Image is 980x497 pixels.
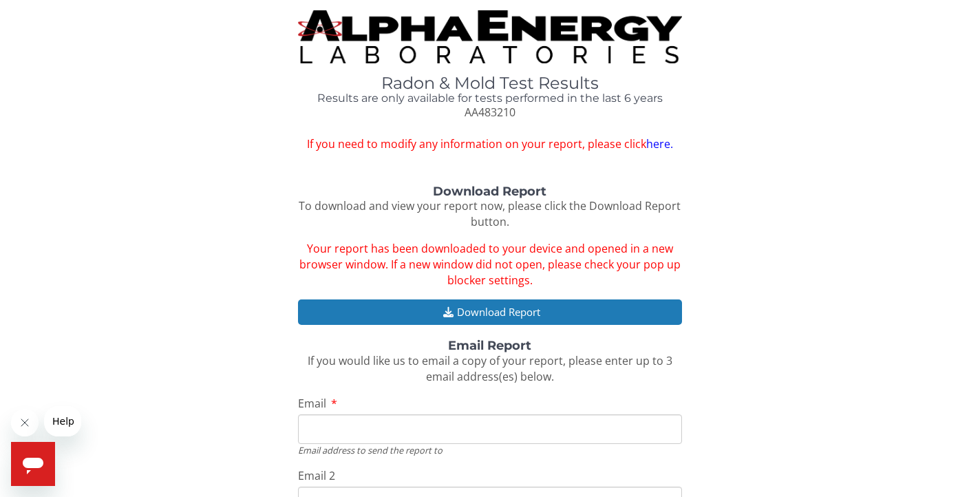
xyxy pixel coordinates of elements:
button: Download Report [298,299,682,325]
iframe: Close message [11,409,39,436]
strong: Email Report [448,338,531,353]
h1: Radon & Mold Test Results [298,74,682,92]
div: Email address to send the report to [298,444,682,456]
span: Email 2 [298,468,335,483]
span: If you need to modify any information on your report, please click [298,136,682,152]
a: here. [646,136,673,151]
img: TightCrop.jpg [298,10,682,63]
strong: Download Report [433,184,546,199]
span: Your report has been downloaded to your device and opened in a new browser window. If a new windo... [299,241,681,288]
span: Email [298,396,326,411]
span: To download and view your report now, please click the Download Report button. [299,198,681,229]
span: AA483210 [465,105,515,120]
h4: Results are only available for tests performed in the last 6 years [298,92,682,105]
iframe: Button to launch messaging window [11,442,55,486]
span: If you would like us to email a copy of your report, please enter up to 3 email address(es) below. [308,353,672,384]
iframe: Message from company [44,406,81,436]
